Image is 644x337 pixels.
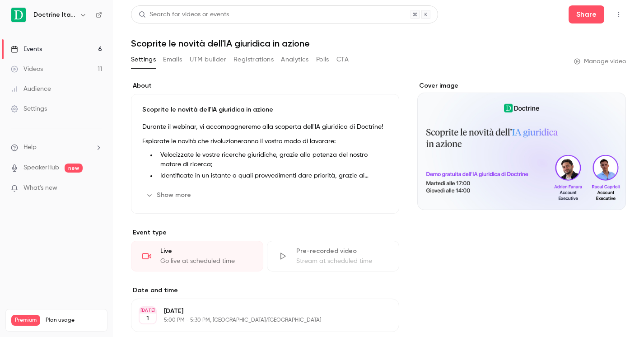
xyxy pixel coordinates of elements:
button: Registrations [233,52,274,67]
iframe: Noticeable Trigger [91,184,102,192]
div: Pre-recorded video [296,247,388,256]
div: Pre-recorded videoStream at scheduled time [267,241,399,271]
label: Cover image [417,81,626,90]
h1: Scoprite le novità dell'IA giuridica in azione [131,38,626,49]
div: Go live at scheduled time [160,257,252,266]
div: [DATE] [140,307,156,314]
p: Event type [131,228,399,237]
h6: Doctrine Italia [33,10,76,19]
a: Manage video [574,57,626,66]
button: Share [569,5,604,23]
p: Scoprite le novità dell'IA giuridica in azione [142,105,388,114]
button: CTA [336,52,349,67]
span: new [65,164,83,173]
img: Doctrine Italia [11,8,26,22]
button: Polls [316,52,329,67]
p: Esplorate le novità che rivoluzioneranno il vostro modo di lavorare: [142,136,388,147]
button: UTM builder [190,52,226,67]
button: Show more [142,188,196,202]
button: Emails [163,52,182,67]
li: Identificate in un istante a quali provvedimenti dare priorità, grazie ai riassunti automatici; [157,171,388,181]
span: Premium [11,315,40,326]
section: Cover image [417,81,626,210]
span: Plan usage [46,317,102,324]
div: Videos [11,65,43,74]
p: 5:00 PM - 5:30 PM, [GEOGRAPHIC_DATA]/[GEOGRAPHIC_DATA] [164,317,351,324]
p: [DATE] [164,307,351,316]
button: Settings [131,52,156,67]
label: About [131,81,399,90]
span: Help [23,143,37,152]
span: What's new [23,183,57,193]
div: Search for videos or events [139,10,229,19]
li: Velocizzate le vostre ricerche giuridiche, grazie alla potenza del nostro motore di ricerca; [157,150,388,169]
label: Date and time [131,286,399,295]
div: LiveGo live at scheduled time [131,241,263,271]
div: Live [160,247,252,256]
button: Analytics [281,52,309,67]
p: Durante il webinar, vi accompagneremo alla scoperta dell'IA giuridica di Doctrine! [142,122,388,132]
div: Settings [11,104,47,113]
li: help-dropdown-opener [11,143,102,152]
a: SpeakerHub [23,163,59,173]
p: 1 [146,314,149,323]
div: Stream at scheduled time [296,257,388,266]
div: Audience [11,84,51,94]
div: Events [11,45,42,54]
